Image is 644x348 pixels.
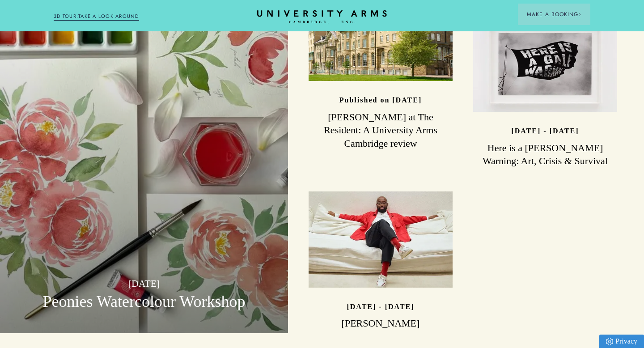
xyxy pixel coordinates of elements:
a: image-63efcffb29ce67d5b9b5c31fb65ce327b57d730d-750x563-jpg [DATE] - [DATE] [PERSON_NAME] [309,191,453,330]
p: [DATE] - [DATE] [347,303,414,310]
h3: Peonies Watercolour Workshop [21,291,267,313]
h3: [PERSON_NAME] [309,317,453,330]
h3: [PERSON_NAME] at The Resident: A University Arms Cambridge review [309,110,453,151]
img: Privacy [606,338,613,345]
a: Home [257,10,387,24]
p: [DATE] [21,276,267,291]
a: 3D TOUR:TAKE A LOOK AROUND [54,13,139,21]
a: Privacy [599,335,644,348]
h3: Here is a [PERSON_NAME] Warning: Art, Crisis & Survival [473,141,617,168]
button: Make a BookingArrow icon [518,4,590,25]
img: Arrow icon [578,13,581,16]
span: Make a Booking [527,10,581,18]
p: Published on [DATE] [339,96,422,104]
p: [DATE] - [DATE] [511,127,579,135]
a: image-51d7ad2dcc56b75882f48dda021d7848436ae3fe-750x500-jpg [DATE] - [DATE] Here is a [PERSON_NAME... [473,16,617,168]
